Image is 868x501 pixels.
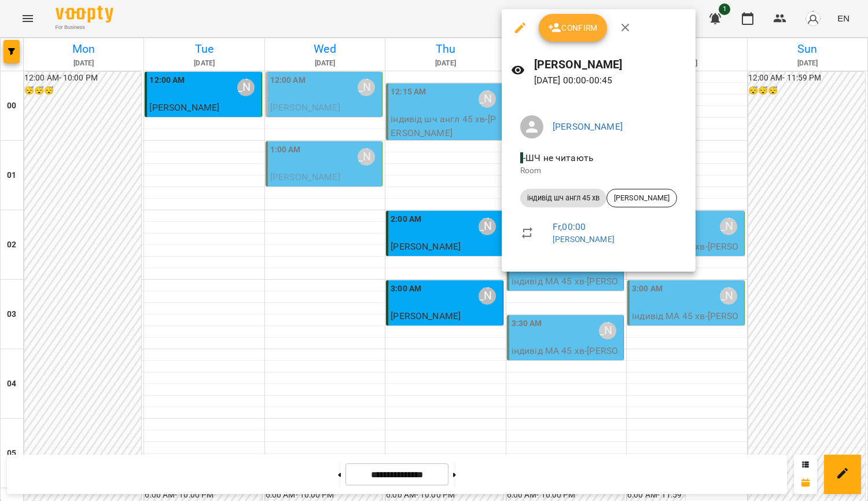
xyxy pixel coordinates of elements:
div: [PERSON_NAME] [606,189,677,207]
span: - ШЧ не читають [520,152,596,163]
span: Confirm [548,21,598,35]
h6: [PERSON_NAME] [534,56,686,74]
span: [PERSON_NAME] [607,193,676,203]
p: [DATE] 00:00 - 00:45 [534,74,686,87]
a: [PERSON_NAME] [553,121,623,132]
a: Fr , 00:00 [553,221,586,232]
button: Confirm [539,14,607,42]
span: індивід шч англ 45 хв [520,193,606,203]
a: [PERSON_NAME] [553,235,615,244]
p: Room [520,165,677,177]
